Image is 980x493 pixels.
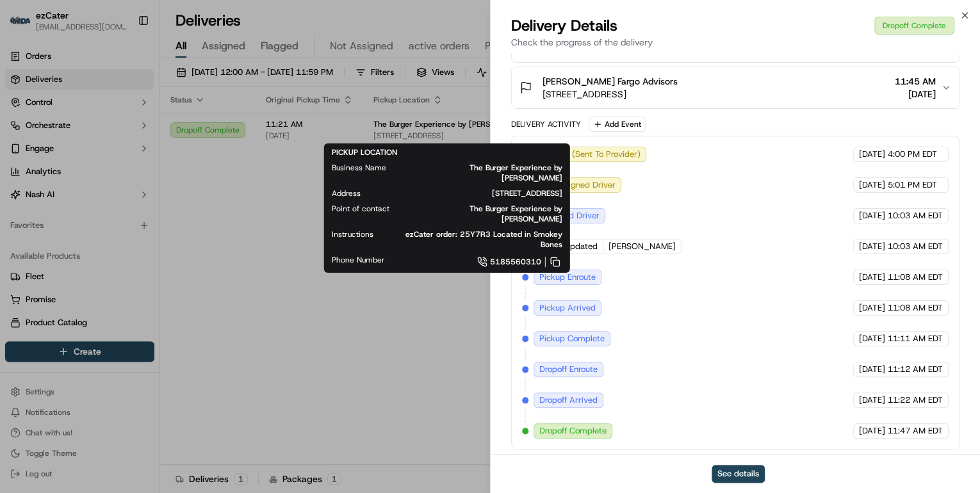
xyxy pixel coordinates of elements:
span: [PERSON_NAME] [608,241,676,252]
span: [DATE] [859,241,885,252]
div: Start new chat [44,122,210,135]
span: 11:47 AM EDT [888,425,943,437]
span: 11:12 AM EDT [888,364,943,375]
span: 10:03 AM EDT [888,210,943,222]
img: Nash [13,13,38,38]
span: [DATE] [859,333,885,344]
span: The Burger Experience by [PERSON_NAME] [410,204,562,224]
button: Start new chat [218,126,233,141]
span: 10:03 AM EDT [888,241,943,252]
span: Business Name [332,163,386,173]
span: [DATE] [859,425,885,437]
span: [PERSON_NAME] Fargo Advisors [543,75,678,88]
span: Pickup Enroute [539,271,596,283]
span: Pickup Complete [539,333,605,344]
span: Dropoff Enroute [539,364,598,375]
span: Point of contact [332,204,389,214]
a: 5185560310 [405,255,562,269]
a: 💻API Documentation [103,181,211,204]
span: [STREET_ADDRESS] [381,188,562,198]
span: 11:45 AM [895,75,936,88]
span: 11:22 AM EDT [888,394,943,406]
span: Not Assigned Driver [539,179,616,191]
span: Pylon [127,217,155,227]
p: Welcome 👋 [13,51,233,72]
span: Knowledge Base [26,186,98,198]
span: The Burger Experience by [PERSON_NAME] [407,163,562,183]
span: [DATE] [859,394,885,406]
span: 5185560310 [490,257,541,267]
span: Dropoff Complete [539,425,607,437]
div: 💻 [108,187,118,197]
p: Check the progress of the delivery [511,36,960,49]
button: Add Event [589,117,646,132]
span: Created (Sent To Provider) [539,149,641,160]
span: [DATE] [859,149,885,160]
span: [DATE] [859,179,885,191]
input: Got a question? Start typing here... [33,83,231,96]
span: 11:08 AM EDT [888,271,943,283]
span: 4:00 PM EDT [888,149,937,160]
button: See details [712,465,765,483]
span: API Documentation [121,186,206,198]
span: [STREET_ADDRESS] [543,88,678,101]
img: 1736555255976-a54dd68f-1ca7-489b-9aae-adbdc363a1c4 [13,122,36,145]
div: 📗 [13,187,23,197]
a: Powered byPylon [90,216,155,227]
span: Pickup Arrived [539,302,596,314]
span: PICKUP LOCATION [332,147,397,158]
span: [DATE] [859,271,885,283]
span: 11:08 AM EDT [888,302,943,314]
div: We're available if you need us! [44,135,162,145]
span: Instructions [332,229,373,239]
span: Dropoff Arrived [539,394,598,406]
span: [DATE] [859,210,885,222]
span: [DATE] [859,302,885,314]
button: [PERSON_NAME] Fargo Advisors[STREET_ADDRESS]11:45 AM[DATE] [512,67,959,108]
a: 📗Knowledge Base [8,181,103,204]
span: ezCater order: 25Y7R3 Located in Smokey Bones [394,229,562,250]
span: Phone Number [332,255,385,265]
div: Delivery Activity [511,119,581,129]
span: 5:01 PM EDT [888,179,937,191]
span: Delivery Details [511,15,617,36]
span: 11:11 AM EDT [888,333,943,344]
span: [DATE] [895,88,936,101]
span: Address [332,188,361,198]
span: [DATE] [859,364,885,375]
